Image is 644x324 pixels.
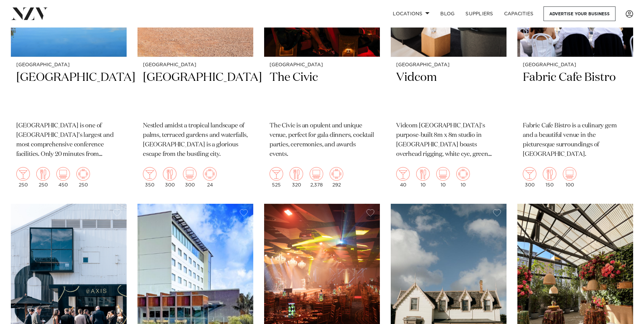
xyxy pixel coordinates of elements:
div: 10 [436,167,450,187]
p: Nestled amidst a tropical landscape of palms, terraced gardens and waterfalls, [GEOGRAPHIC_DATA] ... [143,121,248,159]
img: meeting.png [330,167,343,181]
p: [GEOGRAPHIC_DATA] is one of [GEOGRAPHIC_DATA]’s largest and most comprehensive conference facilit... [16,121,121,159]
div: 100 [563,167,576,187]
div: 350 [143,167,157,187]
div: 300 [183,167,197,187]
img: theatre.png [563,167,576,181]
p: The Civic is an opulent and unique venue, perfect for gala dinners, cocktail parties, ceremonies,... [270,121,374,159]
img: cocktail.png [143,167,157,181]
small: [GEOGRAPHIC_DATA] [523,62,628,68]
div: 10 [416,167,430,187]
h2: The Civic [270,70,374,116]
img: dining.png [416,167,430,181]
div: 300 [163,167,177,187]
small: [GEOGRAPHIC_DATA] [16,62,121,68]
div: 10 [456,167,470,187]
img: meeting.png [456,167,470,181]
a: Locations [387,6,435,21]
img: meeting.png [203,167,217,181]
h2: Vidcom [396,70,501,116]
div: 292 [330,167,343,187]
a: Capacities [499,6,539,21]
div: 250 [36,167,50,187]
img: dining.png [290,167,303,181]
img: nzv-logo.png [11,7,48,20]
div: 250 [16,167,30,187]
h2: [GEOGRAPHIC_DATA] [143,70,248,116]
img: dining.png [163,167,177,181]
small: [GEOGRAPHIC_DATA] [396,62,501,68]
div: 250 [76,167,90,187]
a: Advertise your business [544,6,615,21]
div: 150 [543,167,556,187]
h2: Fabric Cafe Bistro [523,70,628,116]
p: Vidcom [GEOGRAPHIC_DATA]'s purpose-built 8m x 8m studio in [GEOGRAPHIC_DATA] boasts overhead rigg... [396,121,501,159]
div: 40 [396,167,410,187]
div: 2,378 [310,167,323,187]
div: 24 [203,167,217,187]
small: [GEOGRAPHIC_DATA] [143,62,248,68]
div: 300 [523,167,536,187]
img: dining.png [36,167,50,181]
img: cocktail.png [523,167,536,181]
small: [GEOGRAPHIC_DATA] [270,62,374,68]
a: BLOG [435,6,460,21]
img: theatre.png [436,167,450,181]
div: 450 [56,167,70,187]
img: meeting.png [76,167,90,181]
img: cocktail.png [270,167,283,181]
img: theatre.png [310,167,323,181]
img: theatre.png [56,167,70,181]
a: SUPPLIERS [460,6,498,21]
img: cocktail.png [16,167,30,181]
p: Fabric Cafe Bistro is a culinary gem and a beautiful venue in the picturesque surroundings of [GE... [523,121,628,159]
img: theatre.png [183,167,197,181]
h2: [GEOGRAPHIC_DATA] [16,70,121,116]
img: dining.png [543,167,556,181]
div: 320 [290,167,303,187]
img: cocktail.png [396,167,410,181]
div: 525 [270,167,283,187]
